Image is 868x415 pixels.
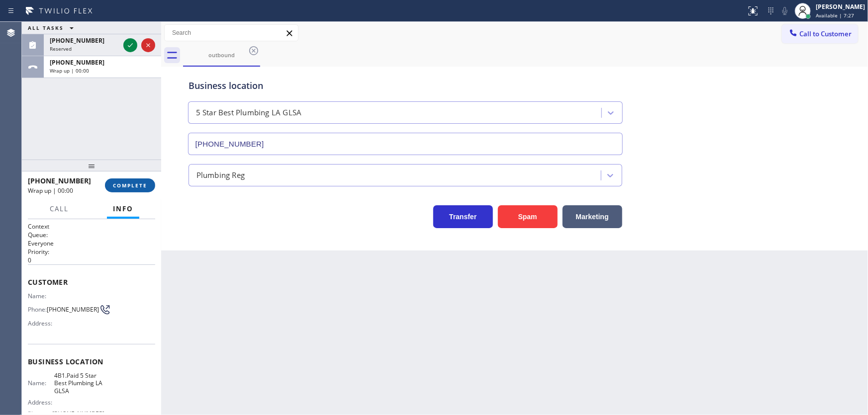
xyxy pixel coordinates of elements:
span: [PHONE_NUMBER] [28,176,91,185]
span: Address: [28,320,54,327]
span: Info [113,204,133,213]
span: Reserved [50,45,72,52]
button: Accept [123,38,137,52]
input: Phone Number [188,133,623,155]
button: Reject [141,38,155,52]
span: Customer [28,277,155,287]
span: COMPLETE [113,182,147,189]
span: Wrap up | 00:00 [28,186,73,195]
div: Business location [189,79,622,92]
h2: Priority: [28,248,155,256]
button: Call to Customer [782,24,858,43]
div: Plumbing Reg [196,169,245,181]
div: 5 Star Best Plumbing LA GLSA [196,107,302,119]
span: Wrap up | 00:00 [50,67,89,74]
div: [PERSON_NAME] [816,2,865,11]
button: COMPLETE [105,178,155,192]
span: Name: [28,379,54,387]
div: outbound [184,51,259,59]
span: Business location [28,357,155,366]
h1: Context [28,222,155,231]
span: Name: [28,292,54,300]
span: Address: [28,399,54,406]
button: Info [107,199,139,219]
span: [PHONE_NUMBER] [50,58,104,67]
p: 0 [28,256,155,264]
input: Search [165,25,298,41]
span: [PHONE_NUMBER] [50,36,104,45]
span: Call to Customer [799,29,852,38]
button: Transfer [433,205,493,228]
p: Everyone [28,239,155,248]
h2: Queue: [28,231,155,239]
span: Available | 7:27 [816,12,854,19]
button: ALL TASKS [22,22,84,34]
span: 4B1.Paid 5 Star Best Plumbing LA GLSA [54,372,104,395]
button: Call [44,199,75,219]
button: Spam [498,205,558,228]
span: [PHONE_NUMBER] [47,306,99,313]
button: Marketing [563,205,622,228]
span: Call [50,204,69,213]
button: Mute [778,4,792,18]
span: Phone: [28,306,47,313]
span: ALL TASKS [28,24,64,31]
